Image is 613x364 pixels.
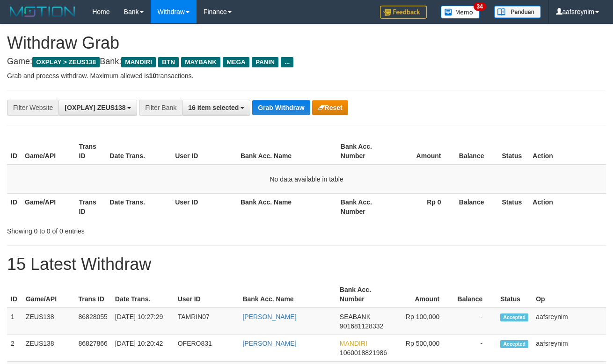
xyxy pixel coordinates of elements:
[7,165,606,194] td: No data available in table
[336,281,391,308] th: Bank Acc. Number
[500,313,528,321] span: Accepted
[7,34,606,52] h1: Withdraw Grab
[121,57,156,67] span: MANDIRI
[174,308,239,335] td: TAMRIN07
[242,340,296,347] a: [PERSON_NAME]
[281,57,293,67] span: ...
[7,223,248,236] div: Showing 0 to 0 of 0 entries
[171,193,237,220] th: User ID
[158,57,179,67] span: BTN
[75,335,111,362] td: 86827866
[75,138,106,165] th: Trans ID
[239,281,336,308] th: Bank Acc. Name
[65,104,125,111] span: [OXPLAY] ZEUS138
[391,193,455,220] th: Rp 0
[22,335,75,362] td: ZEUS138
[7,5,78,19] img: MOTION_logo.png
[7,57,606,66] h4: Game: Bank:
[32,57,100,67] span: OXPLAY > ZEUS138
[174,335,239,362] td: OFERO831
[237,138,337,165] th: Bank Acc. Name
[455,193,498,220] th: Balance
[106,138,171,165] th: Date Trans.
[474,2,486,11] span: 34
[337,193,391,220] th: Bank Acc. Number
[21,193,75,220] th: Game/API
[337,138,391,165] th: Bank Acc. Number
[391,138,455,165] th: Amount
[111,335,174,362] td: [DATE] 10:20:42
[7,138,21,165] th: ID
[340,349,387,357] span: Copy 1060018821986 to clipboard
[149,72,156,80] strong: 10
[7,193,21,220] th: ID
[21,138,75,165] th: Game/API
[252,57,278,67] span: PANIN
[111,308,174,335] td: [DATE] 10:27:29
[7,281,22,308] th: ID
[22,308,75,335] td: ZEUS138
[75,308,111,335] td: 86828055
[312,100,348,115] button: Reset
[532,335,606,362] td: aafsreynim
[391,335,453,362] td: Rp 500,000
[188,104,239,111] span: 16 item selected
[223,57,249,67] span: MEGA
[242,313,296,320] a: [PERSON_NAME]
[181,57,220,67] span: MAYBANK
[106,193,171,220] th: Date Trans.
[494,6,541,18] img: panduan.png
[532,308,606,335] td: aafsreynim
[75,193,106,220] th: Trans ID
[340,322,383,330] span: Copy 901681128332 to clipboard
[498,193,529,220] th: Status
[340,340,367,347] span: MANDIRI
[171,138,237,165] th: User ID
[75,281,111,308] th: Trans ID
[391,281,453,308] th: Amount
[174,281,239,308] th: User ID
[7,255,606,274] h1: 15 Latest Withdraw
[111,281,174,308] th: Date Trans.
[500,340,528,348] span: Accepted
[340,313,371,320] span: SEABANK
[380,6,427,19] img: Feedback.jpg
[496,281,532,308] th: Status
[237,193,337,220] th: Bank Acc. Name
[441,6,480,19] img: Button%20Memo.svg
[7,100,58,116] div: Filter Website
[7,335,22,362] td: 2
[22,281,75,308] th: Game/API
[498,138,529,165] th: Status
[7,71,606,80] p: Grab and process withdraw. Maximum allowed is transactions.
[139,100,182,116] div: Filter Bank
[453,308,496,335] td: -
[529,193,606,220] th: Action
[529,138,606,165] th: Action
[391,308,453,335] td: Rp 100,000
[453,335,496,362] td: -
[182,100,250,116] button: 16 item selected
[252,100,310,115] button: Grab Withdraw
[453,281,496,308] th: Balance
[58,100,137,116] button: [OXPLAY] ZEUS138
[455,138,498,165] th: Balance
[7,308,22,335] td: 1
[532,281,606,308] th: Op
